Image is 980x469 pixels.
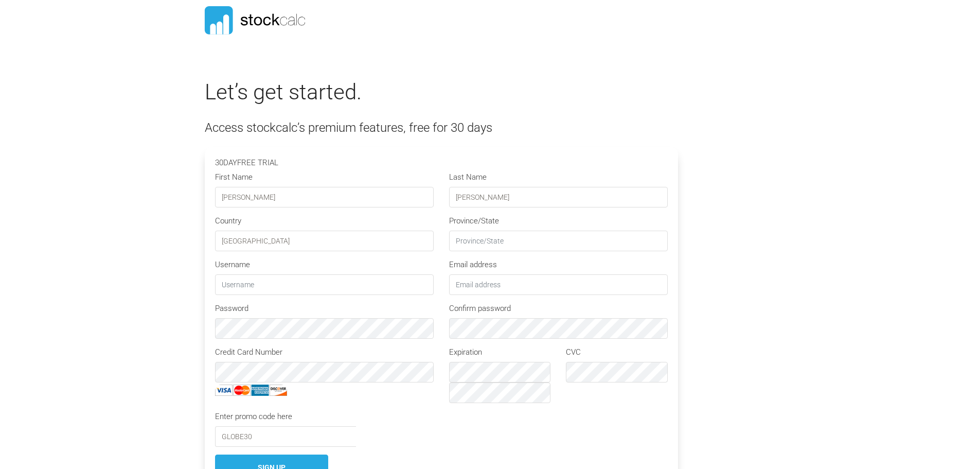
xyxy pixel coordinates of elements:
span: FREE TRIAL [237,158,278,167]
label: Email address [449,259,497,271]
input: Last Name e.g. Smith [449,187,668,207]
label: CVC [566,346,581,358]
h2: Let’s get started. [205,79,678,105]
label: First Name [215,171,253,183]
label: Expiration [449,346,482,358]
label: Confirm password [449,303,511,315]
label: Username [215,259,250,271]
label: Enter promo code here [215,411,292,423]
label: Province/State [449,215,499,227]
input: Province/State [449,231,668,251]
input: First Name e.g. John [215,187,434,207]
h4: Access stockcalc’s premium features, free for 30 days [205,120,678,135]
label: Password [215,303,248,315]
input: Username [215,274,434,295]
label: Credit Card Number [215,346,282,358]
label: Country [215,215,241,227]
span: DAY [223,158,237,167]
input: Country [215,231,434,251]
span: 30 [215,158,223,167]
label: Last Name [449,171,487,183]
input: Email address [449,274,668,295]
img: CC_icons.png [215,385,287,396]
